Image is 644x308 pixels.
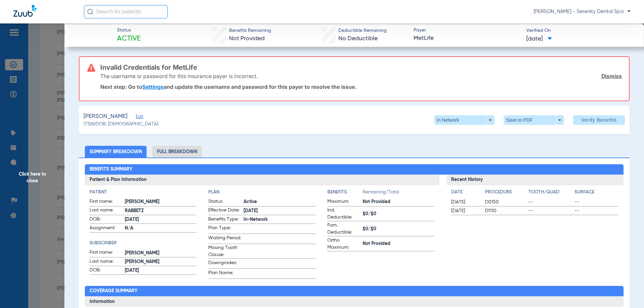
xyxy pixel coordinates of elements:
[446,175,624,185] h3: Recent History
[125,198,197,205] span: [PERSON_NAME]
[117,34,141,44] span: Active
[90,249,122,257] span: First name:
[125,225,197,232] span: N/A
[85,286,624,297] h2: Coverage Summary
[85,164,624,175] h2: Benefits Summary
[142,83,164,90] a: Settings
[125,250,197,257] span: [PERSON_NAME]
[327,207,360,221] span: Ind. Deductible:
[125,267,197,274] span: [DATE]
[434,115,494,125] button: In Network
[575,207,619,214] span: --
[451,207,479,214] span: [DATE]
[485,189,526,196] h4: Procedure
[526,35,552,43] span: [DATE]
[363,189,435,198] span: Remaining/Total
[90,207,122,215] span: Last name:
[208,269,241,279] span: Plan Name:
[13,5,37,17] img: Zuub Logo
[363,226,435,233] span: $0/$0
[363,240,435,247] span: Not Provided
[87,9,93,15] img: Search Icon
[414,27,521,34] span: Payer
[327,189,363,196] h4: Benefits
[504,115,564,125] button: Save to PDF
[451,189,479,198] app-breakdown-title: Date
[451,199,479,205] span: [DATE]
[90,240,197,247] h4: Subscriber
[100,73,258,79] p: The username or password for this insurance payer is incorrect.
[338,36,378,42] span: No Deductible
[87,64,95,72] img: error-icon
[136,114,142,121] span: Edit
[338,27,387,34] span: Deductible Remaining
[125,207,197,214] span: RABBETZ
[573,115,625,125] button: Verify Benefits
[85,296,624,307] h3: Information
[363,198,435,205] span: Not Provided
[90,198,122,206] span: First name:
[208,216,241,224] span: Benefits Type:
[208,244,241,258] span: Missing Tooth Clause:
[90,267,122,275] span: DOB:
[244,207,316,214] span: [DATE]
[229,27,271,34] span: Benefits Remaining
[90,258,122,266] span: Last name:
[90,216,122,224] span: DOB:
[244,216,316,223] span: In-Network
[85,146,147,158] li: Summary Breakdown
[244,198,316,205] span: Active
[327,189,363,198] app-breakdown-title: Benefits
[414,34,521,43] span: MetLife
[485,199,526,205] span: D0150
[534,8,631,15] span: [PERSON_NAME] - Serenity Dental Spa
[528,199,573,205] span: --
[208,189,316,196] h4: Plan
[152,146,202,158] li: Full Breakdown
[528,189,573,196] h4: Tooth/Quad
[601,73,622,79] a: Dismiss
[575,189,619,198] app-breakdown-title: Surface
[451,189,479,196] h4: Date
[90,189,197,196] h4: Patient
[526,27,633,34] span: Verified On
[84,112,127,121] span: [PERSON_NAME]
[125,216,197,223] span: [DATE]
[208,207,241,215] span: Effective Date:
[581,117,617,123] span: Verify Benefits
[363,210,435,218] span: $0/$0
[208,235,241,244] span: Waiting Period:
[208,259,241,268] span: Downgrades:
[575,199,619,205] span: --
[528,207,573,214] span: --
[117,27,141,34] span: Status
[327,198,360,206] span: Maximum:
[327,222,360,236] span: Fam. Deductible:
[528,189,573,198] app-breakdown-title: Tooth/Quad
[84,5,168,18] input: Search for patients
[100,83,622,90] p: Next step: Go to and update the username and password for this payer to resolve the issue.
[100,64,622,71] h3: Invalid Credentials for MetLife
[485,207,526,214] span: D1110
[208,225,241,234] span: Plan Type:
[610,276,644,308] iframe: Chat Widget
[327,237,360,251] span: Ortho Maximum:
[575,189,619,196] h4: Surface
[485,189,526,198] app-breakdown-title: Procedure
[125,258,197,265] span: [PERSON_NAME]
[90,225,122,233] span: Assignment:
[85,175,439,185] h3: Patient & Plan Information
[208,198,241,206] span: Status:
[84,121,158,128] span: (7326) DOB: [DEMOGRAPHIC_DATA]
[229,36,265,42] span: Not Provided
